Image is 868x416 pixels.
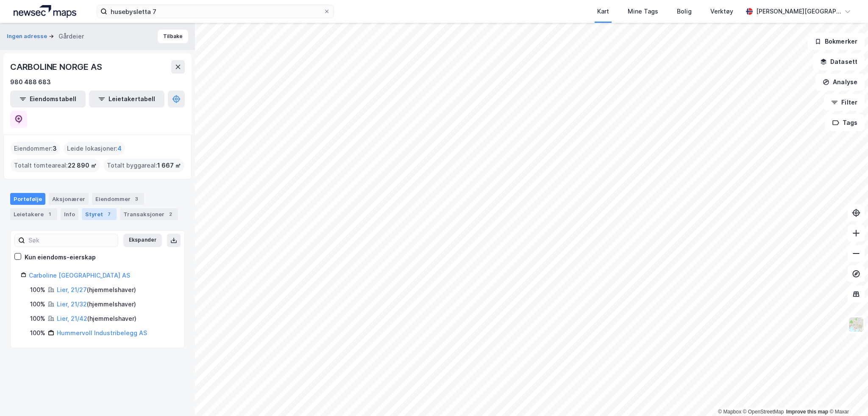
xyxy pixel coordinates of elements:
button: Leietakertabell [89,91,164,107]
a: Lier, 21/27 [57,286,87,293]
div: 100% [30,299,45,309]
div: Eiendommer : [11,142,60,155]
button: Eiendomstabell [10,91,86,107]
button: Ekspander [123,234,162,247]
a: Lier, 21/32 [57,300,87,308]
img: Z [848,317,864,333]
div: Verktøy [710,6,733,17]
div: Eiendommer [92,193,144,205]
div: 3 [132,195,141,203]
span: 4 [117,143,122,154]
a: OpenStreetMap [743,409,784,415]
button: Bokmerker [807,33,865,50]
button: Tilbake [158,30,188,43]
div: Leietakere [10,208,57,220]
div: Kart [597,6,609,17]
div: 1 [45,210,54,218]
a: Lier, 21/42 [57,315,87,322]
button: Ingen adresse [7,32,49,41]
span: 22 890 ㎡ [68,160,97,171]
div: Mine Tags [628,6,658,17]
a: Mapbox [718,409,741,415]
div: 7 [105,210,113,218]
div: Totalt byggareal : [103,159,184,172]
div: 100% [30,328,45,338]
div: 100% [30,314,45,324]
div: Info [61,208,78,220]
div: Kun eiendoms-eierskap [25,252,96,262]
input: Søk på adresse, matrikkel, gårdeiere, leietakere eller personer [107,5,323,18]
div: Portefølje [10,193,45,205]
div: Aksjonærer [49,193,89,205]
a: Improve this map [786,409,828,415]
div: Kontrollprogram for chat [826,375,868,416]
div: Bolig [677,6,692,17]
span: 3 [53,143,57,154]
iframe: Chat Widget [826,375,868,416]
div: Totalt tomteareal : [11,159,100,172]
div: ( hjemmelshaver ) [57,314,136,324]
span: 1 667 ㎡ [157,160,181,171]
div: CARBOLINE NORGE AS [10,60,103,74]
div: 2 [166,210,175,218]
button: Tags [825,114,865,131]
div: Transaksjoner [120,208,178,220]
a: Hummervoll Industribelegg AS [57,329,147,336]
button: Analyse [815,74,865,91]
div: ( hjemmelshaver ) [57,299,136,309]
button: Filter [824,94,865,111]
div: [PERSON_NAME][GEOGRAPHIC_DATA] [756,6,841,17]
div: 100% [30,285,45,295]
div: Gårdeier [58,31,84,41]
div: ( hjemmelshaver ) [57,285,136,295]
div: Leide lokasjoner : [64,142,125,155]
img: logo.a4113a55bc3d86da70a041830d287a7e.svg [14,5,76,18]
input: Søk [25,234,118,247]
a: Carboline [GEOGRAPHIC_DATA] AS [29,272,130,279]
button: Datasett [813,53,865,70]
div: Styret [82,208,117,220]
div: 980 488 683 [10,77,51,87]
